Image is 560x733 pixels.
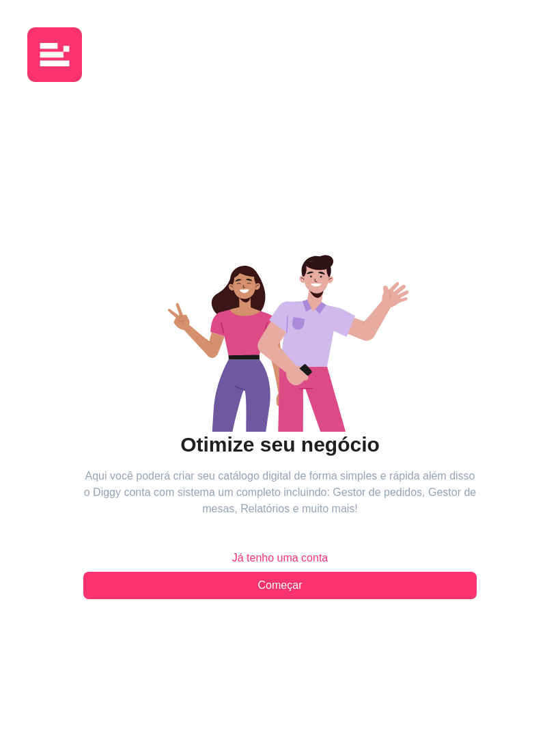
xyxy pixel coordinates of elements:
[83,572,477,599] button: Começar
[83,468,477,517] article: Aqui você poderá criar seu catálogo digital de forma simples e rápida além disso o Diggy conta co...
[83,227,477,432] div: animation
[27,27,82,82] img: logo
[258,577,303,594] span: Começar
[232,550,328,566] span: Já tenho uma conta
[83,432,477,458] h2: Otimize seu negócio
[83,544,477,572] button: Já tenho uma conta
